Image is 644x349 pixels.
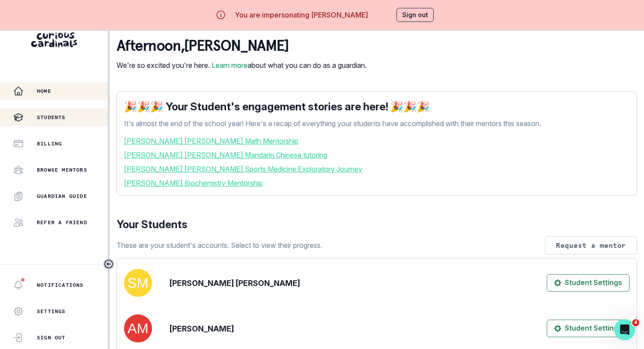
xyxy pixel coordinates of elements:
button: Student Settings [547,274,630,292]
p: Browse Mentors [37,166,87,173]
button: Request a mentor [545,236,637,254]
p: [PERSON_NAME] [170,323,234,335]
img: Curious Cardinals Logo [31,32,77,47]
a: Learn more [212,61,248,70]
p: We're so excited you're here. about what you can do as a guardian. [117,60,367,71]
img: svg [124,269,152,297]
p: Your Students [117,217,637,233]
img: svg [124,314,152,342]
p: You are impersonating [PERSON_NAME] [235,10,368,20]
p: afternoon , [PERSON_NAME] [117,37,367,55]
a: [PERSON_NAME] Biochemistry Mentorship [124,178,630,188]
p: Settings [37,308,66,315]
a: [PERSON_NAME] [PERSON_NAME] Mandarin Chinese tutoring [124,150,630,160]
p: Students [37,114,66,121]
p: Guardian Guide [37,193,87,200]
button: Student Settings [547,320,630,337]
p: Billing [37,140,62,147]
p: Home [37,88,51,95]
p: [PERSON_NAME] [PERSON_NAME] [170,277,300,289]
p: Refer a friend [37,219,87,226]
p: Notifications [37,282,84,289]
p: 🎉🎉🎉 Your Student's engagement stories are here! 🎉🎉🎉 [124,99,630,115]
iframe: Intercom live chat [614,319,635,340]
a: [PERSON_NAME] [PERSON_NAME] Math Mentorship [124,136,630,146]
p: It's almost the end of the school year! Here's a recap of everything your students have accomplis... [124,118,630,129]
p: These are your student's accounts. Select to view their progress. [117,240,322,250]
button: Toggle sidebar [103,258,114,270]
a: [PERSON_NAME] [PERSON_NAME] Sports Medicine Exploratory Journey [124,164,630,174]
button: Sign out [396,8,434,22]
p: Sign Out [37,334,66,341]
span: 4 [632,319,639,326]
